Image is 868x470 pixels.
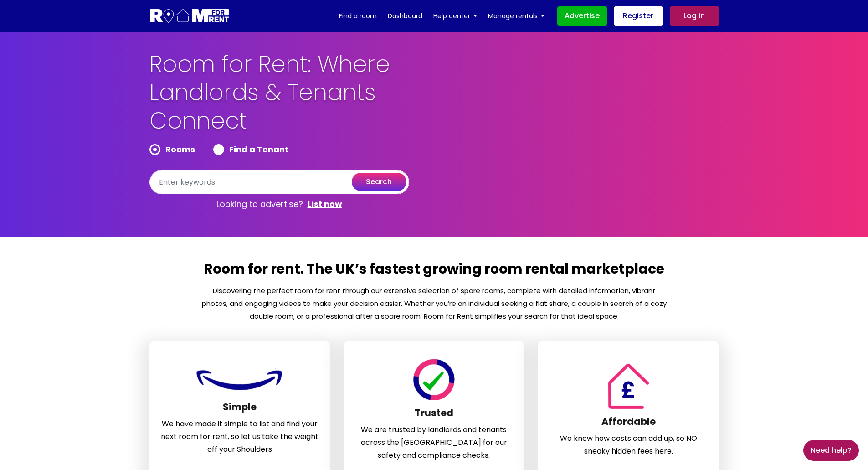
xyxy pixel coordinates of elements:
[355,407,513,424] h3: Trusted
[149,8,230,25] img: Logo for Room for Rent, featuring a welcoming design with a house icon and modern typography
[161,418,319,456] p: We have made it simple to list and find your next room for rent, so let us take the weight off yo...
[308,199,342,210] a: List now
[803,440,859,461] a: Need Help?
[355,424,513,462] p: We are trusted by landlords and tenants across the [GEOGRAPHIC_DATA] for our safety and complianc...
[670,6,719,26] a: Log in
[488,9,544,23] a: Manage rentals
[614,6,663,26] a: Register
[411,359,457,400] img: Room For Rent
[161,401,319,418] h3: Simple
[201,260,668,284] h2: Room for rent. The UK’s fastest growing room rental marketplace
[352,173,406,191] button: search
[388,9,422,23] a: Dashboard
[201,284,668,323] p: Discovering the perfect room for rent through our extensive selection of spare rooms, complete wi...
[149,194,409,214] p: Looking to advertise?
[149,144,195,155] label: Rooms
[604,363,653,409] img: Room For Rent
[433,9,477,23] a: Help center
[339,9,377,23] a: Find a room
[550,416,708,432] h3: Affordable
[194,366,285,394] img: Room For Rent
[149,50,455,144] h1: Room for Rent: Where Landlords & Tenants Connect
[550,432,708,458] p: We know how costs can add up, so NO sneaky hidden fees here.
[149,170,409,194] input: Enter keywords
[213,144,288,155] label: Find a Tenant
[557,6,607,26] a: Advertise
